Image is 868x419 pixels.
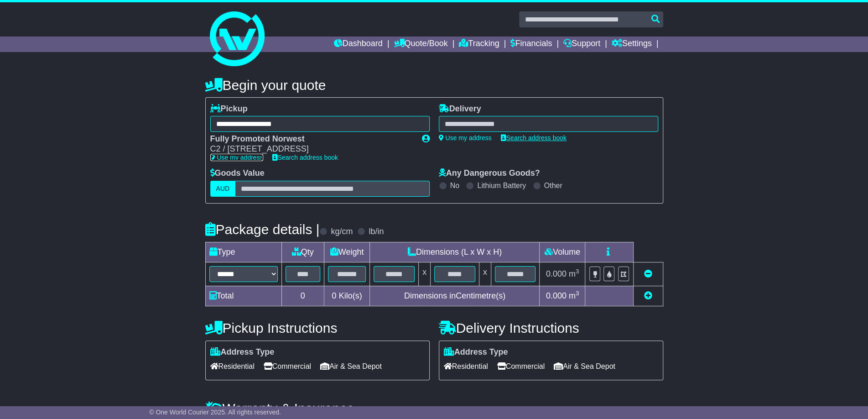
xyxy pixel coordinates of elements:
[210,347,275,357] label: Address Type
[459,37,499,52] a: Tracking
[205,320,430,335] h4: Pickup Instructions
[501,134,567,141] a: Search address book
[444,359,488,373] span: Residential
[644,269,652,278] a: Remove this item
[540,242,585,262] td: Volume
[205,242,281,262] td: Type
[546,291,567,300] span: 0.000
[546,269,567,278] span: 0.000
[210,144,413,154] div: C2 / [STREET_ADDRESS]
[479,262,491,286] td: x
[439,104,481,114] label: Delivery
[576,290,579,297] sup: 3
[332,291,336,300] span: 0
[544,181,562,190] label: Other
[439,320,663,335] h4: Delivery Instructions
[210,154,263,161] a: Use my address
[324,242,370,262] td: Weight
[450,181,459,190] label: No
[444,347,508,357] label: Address Type
[324,286,370,306] td: Kilo(s)
[281,242,324,262] td: Qty
[439,168,540,178] label: Any Dangerous Goods?
[210,359,255,373] span: Residential
[497,359,545,373] span: Commercial
[576,268,579,275] sup: 3
[331,227,353,237] label: kg/cm
[563,37,600,52] a: Support
[205,401,663,416] h4: Warranty & Insurance
[370,286,540,306] td: Dimensions in Centimetre(s)
[644,291,652,300] a: Add new item
[272,154,338,161] a: Search address book
[569,291,579,300] span: m
[370,242,540,262] td: Dimensions (L x W x H)
[419,262,431,286] td: x
[394,37,447,52] a: Quote/Book
[569,269,579,278] span: m
[205,78,663,93] h4: Begin your quote
[281,286,324,306] td: 0
[554,359,615,373] span: Air & Sea Depot
[612,37,652,52] a: Settings
[210,181,236,197] label: AUD
[264,359,311,373] span: Commercial
[477,181,526,190] label: Lithium Battery
[439,134,492,141] a: Use my address
[205,286,281,306] td: Total
[210,168,265,178] label: Goods Value
[205,222,320,237] h4: Package details |
[334,37,383,52] a: Dashboard
[510,37,552,52] a: Financials
[149,409,281,416] span: © One World Courier 2025. All rights reserved.
[320,359,382,373] span: Air & Sea Depot
[210,104,248,114] label: Pickup
[210,134,413,144] div: Fully Promoted Norwest
[369,227,384,237] label: lb/in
